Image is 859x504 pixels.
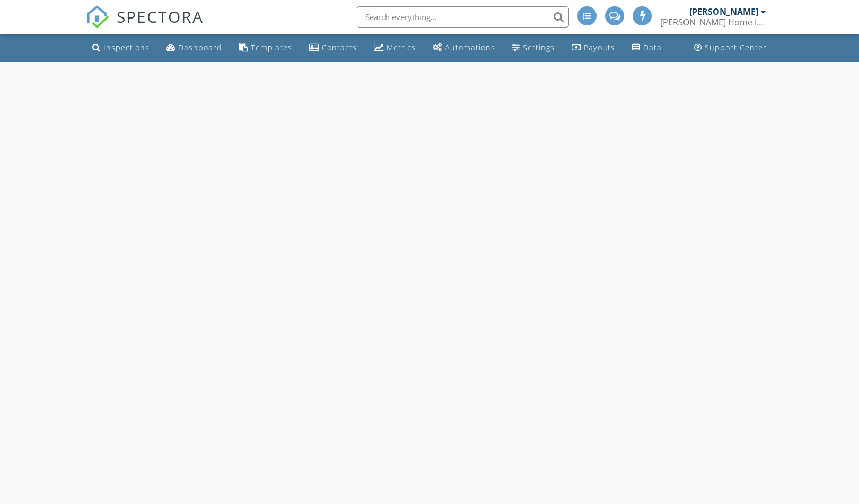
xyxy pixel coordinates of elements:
img: The Best Home Inspection Software - Spectora [86,5,109,29]
div: Payouts [584,42,615,52]
a: Data [628,38,666,58]
a: Settings [508,38,559,58]
div: Contacts [322,42,357,52]
div: Settings [523,42,555,52]
a: Contacts [305,38,361,58]
a: Dashboard [162,38,226,58]
div: Templates [251,42,292,52]
a: Metrics [370,38,420,58]
div: Data [643,42,662,52]
a: Payouts [567,38,619,58]
a: Templates [235,38,296,58]
input: Search everything... [357,6,569,28]
div: Automations [445,42,495,52]
div: Dashboard [178,42,222,52]
div: Metrics [387,42,416,52]
div: Support Center [705,42,767,52]
div: Inspections [103,42,150,52]
a: Support Center [690,38,771,58]
span: SPECTORA [117,5,204,28]
a: SPECTORA [86,14,204,37]
a: Inspections [88,38,154,58]
div: Suarez Home Inspections LLC [660,17,766,28]
div: [PERSON_NAME] [689,6,758,17]
a: Automations (Basic) [428,38,499,58]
